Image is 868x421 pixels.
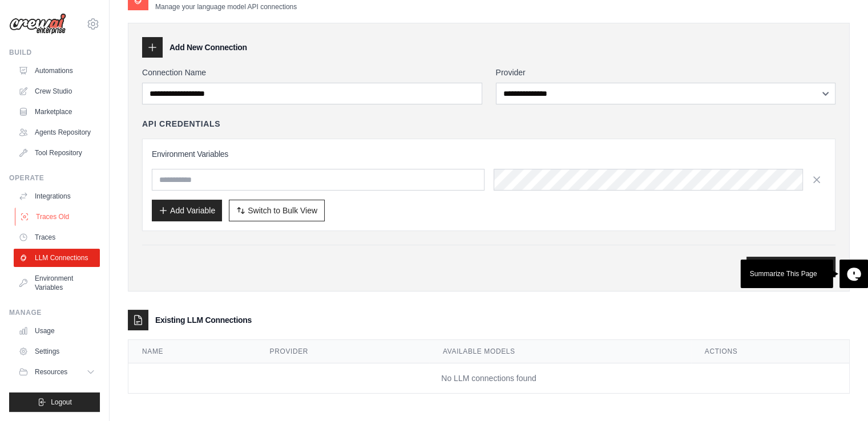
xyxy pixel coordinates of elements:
[14,249,100,267] a: LLM Connections
[35,367,67,377] span: Resources
[14,187,100,205] a: Integrations
[155,2,297,11] p: Manage your language model API connections
[811,366,868,421] iframe: Chat Widget
[9,392,100,412] button: Logout
[142,67,482,78] label: Connection Name
[9,308,100,317] div: Manage
[14,62,100,80] a: Automations
[746,257,835,277] button: Add Connection
[9,48,100,57] div: Build
[14,123,100,141] a: Agents Repository
[14,322,100,340] a: Usage
[14,228,100,246] a: Traces
[128,340,256,363] th: Name
[9,173,100,183] div: Operate
[142,118,220,129] h4: API Credentials
[248,205,317,216] span: Switch to Bulk View
[496,67,836,78] label: Provider
[14,363,100,381] button: Resources
[14,103,100,121] a: Marketplace
[256,340,429,363] th: Provider
[169,42,247,53] h3: Add New Connection
[51,398,72,407] span: Logout
[152,200,222,221] button: Add Variable
[429,340,691,363] th: Available Models
[14,82,100,100] a: Crew Studio
[691,340,849,363] th: Actions
[14,342,100,361] a: Settings
[128,363,849,394] td: No LLM connections found
[9,13,66,35] img: Logo
[155,314,252,326] h3: Existing LLM Connections
[14,144,100,162] a: Tool Repository
[152,148,826,160] h3: Environment Variables
[14,269,100,297] a: Environment Variables
[15,208,101,226] a: Traces Old
[229,200,325,221] button: Switch to Bulk View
